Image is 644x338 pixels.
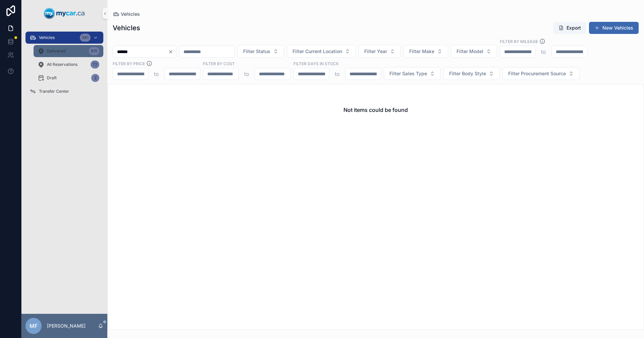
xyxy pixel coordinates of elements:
[541,48,546,56] p: to
[47,323,86,329] p: [PERSON_NAME]
[121,11,140,17] span: Vehicles
[34,45,103,57] a: Delivered815
[21,27,107,106] div: scrollable content
[449,70,486,77] span: Filter Body Style
[287,45,356,58] button: Select Button
[404,45,448,58] button: Select Button
[343,106,408,114] h2: Not items could be found
[154,70,159,78] p: to
[30,322,38,330] span: MF
[359,45,401,58] button: Select Button
[113,11,140,17] a: Vehicles
[34,58,103,71] a: All Reservations72
[39,89,69,94] span: Transfer Center
[203,60,235,67] label: FILTER BY COST
[502,67,580,80] button: Select Button
[25,85,103,97] a: Transfer Center
[500,38,538,44] label: Filter By Mileage
[47,75,57,81] span: Draft
[113,23,140,33] h1: Vehicles
[168,49,176,54] button: Clear
[47,48,65,54] span: Delivered
[44,8,85,19] img: App logo
[25,32,103,44] a: Vehicles341
[292,48,342,55] span: Filter Current Location
[389,70,427,77] span: Filter Sales Type
[80,34,91,42] div: 341
[451,45,497,58] button: Select Button
[91,74,99,82] div: 2
[335,70,340,78] p: to
[244,70,249,78] p: to
[364,48,387,55] span: Filter Year
[113,60,145,67] label: FILTER BY PRICE
[443,67,500,80] button: Select Button
[237,45,284,58] button: Select Button
[457,48,483,55] span: Filter Model
[589,22,639,34] button: New Vehicles
[293,60,339,67] label: Filter Days In Stock
[553,22,586,34] button: Export
[384,67,441,80] button: Select Button
[47,62,77,67] span: All Reservations
[409,48,434,55] span: Filter Make
[91,60,99,69] div: 72
[508,70,566,77] span: Filter Procurement Source
[243,48,270,55] span: Filter Status
[39,35,55,40] span: Vehicles
[89,47,99,55] div: 815
[34,72,103,84] a: Draft2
